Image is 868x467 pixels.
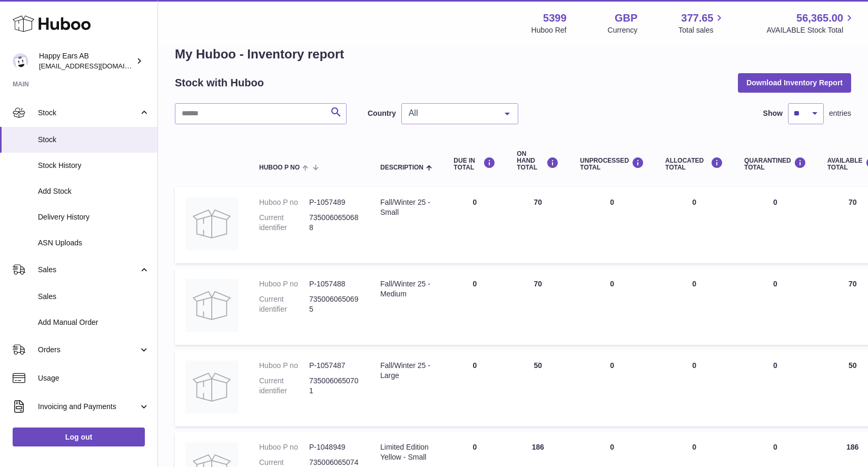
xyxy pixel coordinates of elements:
[380,361,432,381] div: Fall/Winter 25 - Large
[681,11,713,25] span: 377.65
[773,361,777,370] span: 0
[259,279,309,289] dt: Huboo P no
[259,376,309,396] dt: Current identifier
[38,265,139,275] span: Sales
[744,157,806,171] div: QUARANTINED Total
[615,11,637,25] strong: GBP
[443,187,506,263] td: 0
[773,280,777,288] span: 0
[38,345,139,355] span: Orders
[259,442,309,452] dt: Huboo P no
[406,108,497,118] span: All
[569,187,655,263] td: 0
[13,428,145,446] a: Log out
[368,108,396,118] label: Country
[38,292,150,302] span: Sales
[38,135,150,145] span: Stock
[738,73,851,92] button: Download Inventory Report
[309,294,359,314] dd: 7350060650695
[175,46,851,63] h1: My Huboo - Inventory report
[665,157,723,171] div: ALLOCATED Total
[38,161,150,171] span: Stock History
[453,157,496,171] div: DUE IN TOTAL
[185,279,238,332] img: product image
[443,269,506,345] td: 0
[38,402,139,412] span: Invoicing and Payments
[309,361,359,371] dd: P-1057487
[185,361,238,413] img: product image
[766,11,855,35] a: 56,365.00 AVAILABLE Stock Total
[309,197,359,207] dd: P-1057489
[259,294,309,314] dt: Current identifier
[309,213,359,233] dd: 7350060650688
[38,108,139,118] span: Stock
[608,25,638,35] div: Currency
[655,187,734,263] td: 0
[796,11,843,25] span: 56,365.00
[259,197,309,207] dt: Huboo P no
[309,279,359,289] dd: P-1057488
[773,198,777,206] span: 0
[38,373,150,383] span: Usage
[380,442,432,462] div: Limited Edition Yellow - Small
[580,157,644,171] div: UNPROCESSED Total
[763,108,783,118] label: Show
[380,279,432,299] div: Fall/Winter 25 - Medium
[309,376,359,396] dd: 7350060650701
[259,213,309,233] dt: Current identifier
[531,25,567,35] div: Huboo Ref
[678,25,725,35] span: Total sales
[38,317,150,327] span: Add Manual Order
[655,269,734,345] td: 0
[380,197,432,217] div: Fall/Winter 25 - Small
[569,350,655,426] td: 0
[38,238,150,248] span: ASN Uploads
[773,443,777,451] span: 0
[829,108,851,118] span: entries
[506,187,569,263] td: 70
[766,25,855,35] span: AVAILABLE Stock Total
[380,164,423,171] span: Description
[543,11,567,25] strong: 5399
[517,151,559,172] div: ON HAND Total
[506,350,569,426] td: 50
[39,51,134,71] div: Happy Ears AB
[38,186,150,196] span: Add Stock
[443,350,506,426] td: 0
[259,164,300,171] span: Huboo P no
[13,53,28,69] img: 3pl@happyearsearplugs.com
[185,197,238,250] img: product image
[259,361,309,371] dt: Huboo P no
[38,212,150,222] span: Delivery History
[569,269,655,345] td: 0
[175,76,264,90] h2: Stock with Huboo
[655,350,734,426] td: 0
[309,442,359,452] dd: P-1048949
[39,62,155,70] span: [EMAIL_ADDRESS][DOMAIN_NAME]
[678,11,725,35] a: 377.65 Total sales
[506,269,569,345] td: 70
